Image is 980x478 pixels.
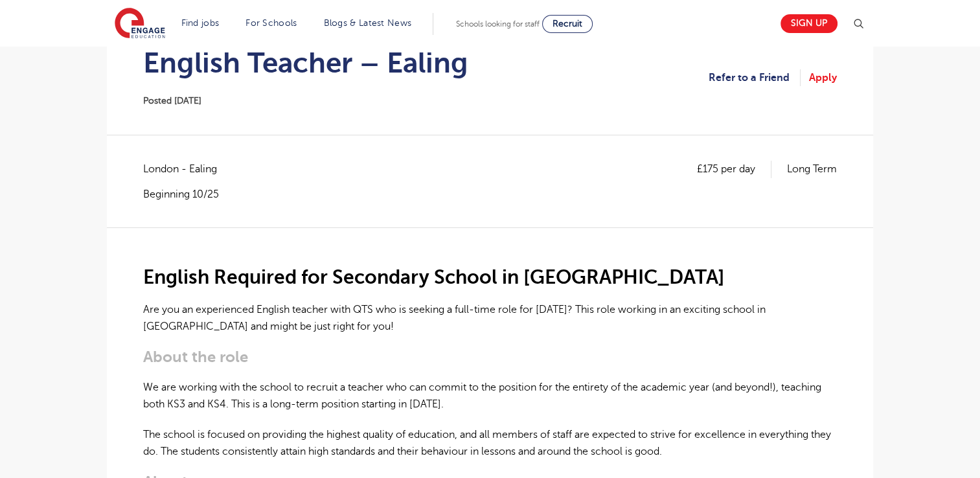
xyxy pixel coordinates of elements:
h1: English Teacher – Ealing [143,47,468,79]
span: Posted [DATE] [143,96,201,106]
a: Refer to a Friend [709,69,801,86]
span: Recruit [553,19,582,28]
a: Find jobs [181,18,220,28]
img: Engage Education [115,8,165,40]
p: We are working with the school to recruit a teacher who can commit to the position for the entire... [143,379,837,413]
span: London - Ealing [143,161,230,177]
a: Recruit [542,15,593,33]
a: Blogs & Latest News [324,18,412,28]
a: Sign up [781,14,838,33]
p: Long Term [787,161,837,177]
p: Are you an experienced English teacher with QTS who is seeking a full-time role for [DATE]? This ... [143,301,837,336]
a: Apply [809,69,837,86]
h3: About the role [143,348,837,366]
span: Schools looking for staff [456,19,540,28]
p: £175 per day [697,161,771,177]
p: Beginning 10/25 [143,187,230,201]
p: The school is focused on providing the highest quality of education, and all members of staff are... [143,426,837,461]
h2: English Required for Secondary School in [GEOGRAPHIC_DATA] [143,266,837,288]
a: For Schools [245,18,297,28]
